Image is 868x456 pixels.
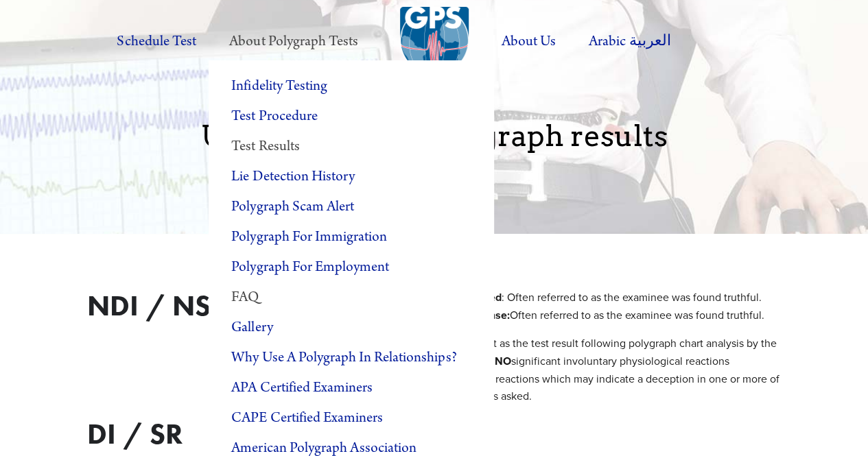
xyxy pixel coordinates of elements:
a: Infidelity Testing [209,71,494,101]
p: Understanding polygraph results [87,120,782,152]
a: Lie Detection History [209,162,494,192]
label: About Us [486,23,570,60]
a: CAPE Certified Examiners [209,403,494,433]
img: Global Polygraph & Security [400,7,469,75]
a: Schedule Test [102,23,211,60]
a: Polygraph for Immigration [209,222,494,252]
a: Test Results [209,132,494,162]
a: Gallery [209,313,494,343]
p: : Often referred to as the examinee was found truthful. Often referred to as the examinee was fou... [386,289,781,324]
a: Test Procedure [209,101,494,132]
a: Polygraph Scam Alert [209,192,494,222]
a: Why Use a Polygraph in Relationships? [209,343,494,373]
strong: NO [494,353,511,369]
p: NDI / NSR is determent as the test result following polygraph chart analysis by the examiner, whi... [386,335,781,405]
label: About Polygraph Tests [214,23,373,60]
a: APA Certified Examiners [209,373,494,403]
a: Polygraph for Employment [209,252,494,283]
label: Arabic العربية [574,23,685,60]
h2: DI / SR [87,417,363,451]
a: FAQ [209,283,494,313]
h2: NDI / NSR [87,289,363,323]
